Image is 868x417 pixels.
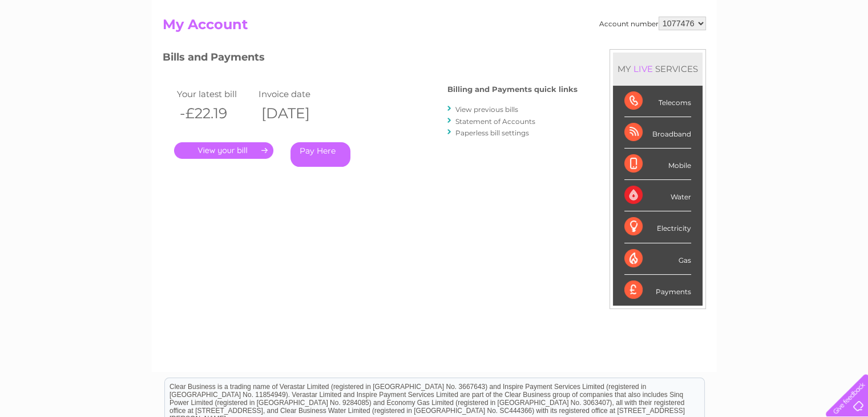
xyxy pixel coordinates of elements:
a: Pay Here [290,142,350,167]
a: Paperless bill settings [455,129,529,137]
div: Broadband [624,117,691,149]
div: LIVE [631,63,655,74]
div: Telecoms [624,86,691,117]
img: logo.png [30,30,88,65]
div: Payments [624,275,691,306]
td: Your latest bill [174,86,256,102]
h2: My Account [163,17,706,38]
th: [DATE] [256,102,338,125]
a: . [174,142,273,159]
td: Invoice date [256,86,338,102]
a: View previous bills [455,105,518,114]
th: -£22.19 [174,102,256,125]
a: Statement of Accounts [455,117,535,126]
a: 0333 014 3131 [653,6,732,20]
h3: Bills and Payments [163,49,578,69]
div: Account number [599,17,706,30]
a: Blog [769,49,785,57]
div: Gas [624,243,691,275]
a: Contact [792,49,820,57]
a: Energy [696,49,721,57]
div: Electricity [624,211,691,243]
h4: Billing and Payments quick links [447,85,578,94]
a: Water [667,49,689,57]
div: Water [624,180,691,211]
div: Clear Business is a trading name of Verastar Limited (registered in [GEOGRAPHIC_DATA] No. 3667643... [165,6,704,55]
div: Mobile [624,149,691,180]
a: Telecoms [728,49,762,57]
div: MY SERVICES [613,53,703,85]
a: Log out [830,49,857,57]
